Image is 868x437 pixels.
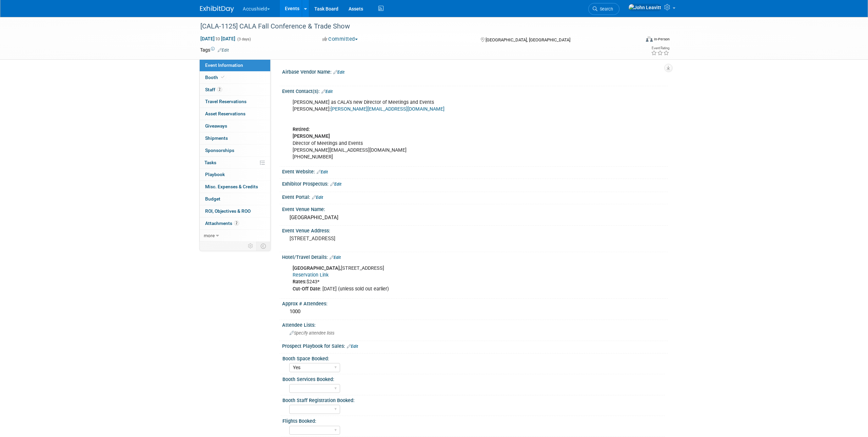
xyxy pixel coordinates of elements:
a: Edit [317,170,328,174]
div: Attendee Lists: [282,320,668,328]
div: Booth Staff Registration Booked: [282,395,665,404]
div: Event Venue Name: [282,204,668,213]
img: ExhibitDay [200,6,234,13]
b: Cut-Off Date [293,286,320,292]
span: Tasks [204,160,216,165]
a: Misc. Expenses & Credits [200,181,270,193]
span: Budget [205,196,220,202]
div: Event Format [600,35,670,45]
span: Asset Reservations [205,111,245,116]
td: Personalize Event Tab Strip [245,242,257,250]
button: Committed [320,36,360,43]
div: [STREET_ADDRESS] $243* : [DATE] (unless sold out earlier) [288,262,593,296]
div: Flights Booked: [282,416,665,424]
a: more [200,230,270,242]
b: Rates: [293,279,307,285]
div: Event Website: [282,167,668,175]
a: Sponsorships [200,145,270,156]
td: Toggle Event Tabs [257,242,271,250]
a: Asset Reservations [200,108,270,120]
a: Booth [200,72,270,83]
div: [CALA-1125] CALA Fall Conference & Trade Show [198,20,630,33]
div: In-Person [654,37,670,42]
span: ROI, Objectives & ROO [205,208,251,214]
div: Airbase Vendor Name: [282,67,668,76]
span: Playbook [205,172,225,177]
span: Sponsorships [205,148,234,153]
div: Event Contact(s): [282,86,668,95]
span: more [204,233,215,238]
b: Retired: [293,127,310,132]
span: Specify attendee lists [290,330,334,336]
span: Attachments [205,221,239,226]
span: to [215,36,221,41]
img: John Leavitt [628,4,662,11]
span: [DATE] [DATE] [200,36,236,42]
div: Booth Services Booked: [282,374,665,383]
b: [GEOGRAPHIC_DATA], [293,265,341,271]
td: Tags [200,46,229,53]
b: [PERSON_NAME] [293,133,330,139]
div: Exhibitor Prospectus: [282,179,668,188]
a: Edit [312,195,323,200]
span: Staff [205,87,222,92]
span: Event Information [205,62,243,68]
div: Prospect Playbook for Sales: [282,341,668,350]
span: Travel Reservations [205,99,246,104]
div: Booth Space Booked: [282,354,665,362]
div: Event Rating [651,46,669,50]
a: Edit [330,255,341,260]
a: Edit [321,89,333,94]
div: 1000 [287,306,663,317]
div: Event Portal: [282,192,668,201]
i: Booth reservation complete [221,75,224,79]
pre: [STREET_ADDRESS] [290,235,435,242]
div: Event Venue Address: [282,226,668,234]
span: Misc. Expenses & Credits [205,184,258,189]
a: ROI, Objectives & ROO [200,205,270,217]
span: (3 days) [237,37,251,41]
a: Reservation Link [293,272,329,278]
a: Playbook [200,169,270,180]
a: Travel Reservations [200,96,270,108]
div: Approx # Attendees: [282,299,668,307]
a: Edit [330,182,341,187]
span: [GEOGRAPHIC_DATA], [GEOGRAPHIC_DATA] [486,37,570,42]
a: Budget [200,193,270,205]
span: 2 [217,87,222,92]
a: Attachments2 [200,217,270,229]
a: Giveaways [200,120,270,132]
a: Edit [347,344,358,349]
a: Edit [218,48,229,53]
a: Edit [333,70,344,75]
span: Booth [205,75,226,80]
a: [PERSON_NAME][EMAIL_ADDRESS][DOMAIN_NAME] [331,106,445,112]
img: Format-Inperson.png [646,36,653,42]
a: Staff2 [200,84,270,96]
a: Shipments [200,132,270,144]
div: [GEOGRAPHIC_DATA] [287,212,663,223]
a: Tasks [200,157,270,169]
span: Search [597,6,613,12]
span: 2 [234,221,239,226]
a: Event Information [200,59,270,71]
a: Search [588,3,619,15]
div: Hotel/Travel Details: [282,252,668,261]
div: [PERSON_NAME] as CALA’s new Director of Meetings and Events [PERSON_NAME]: Director of Meetings a... [288,96,593,164]
span: Giveaways [205,123,227,129]
span: Shipments [205,135,228,141]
